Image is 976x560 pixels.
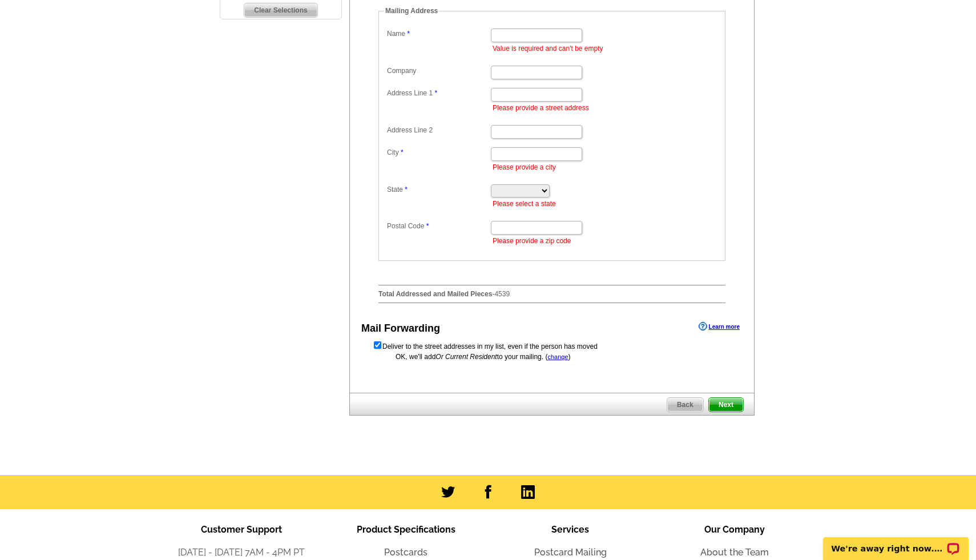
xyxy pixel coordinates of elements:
[534,547,607,558] a: Postcard Mailing
[816,524,976,560] iframe: LiveChat chat widget
[551,524,589,535] span: Services
[699,322,740,331] a: Learn more
[667,398,703,412] span: Back
[373,340,731,352] form: Deliver to the street addresses in my list, even if the person has moved
[387,125,490,135] label: Address Line 2
[493,162,720,172] li: Please provide a city
[244,3,317,17] span: Clear Selections
[709,398,743,412] span: Next
[387,88,490,98] label: Address Line 1
[378,290,492,298] strong: Total Addressed and Mailed Pieces
[387,147,490,158] label: City
[387,184,490,195] label: State
[159,546,324,559] li: [DATE] - [DATE] 7AM - 4PM PT
[667,397,704,412] a: Back
[201,524,282,535] span: Customer Support
[361,321,440,336] div: Mail Forwarding
[387,221,490,231] label: Postal Code
[384,6,439,16] legend: Mailing Address
[387,29,490,39] label: Name
[547,353,568,360] a: change
[704,524,765,535] span: Our Company
[384,547,427,558] a: Postcards
[494,290,510,298] span: 4539
[700,547,769,558] a: About the Team
[373,352,731,362] div: OK, we'll add to your mailing. ( )
[357,524,455,535] span: Product Specifications
[493,236,720,246] li: Please provide a zip code
[387,66,490,76] label: Company
[435,353,497,361] span: Or Current Resident
[493,103,720,113] li: Please provide a street address
[493,199,720,209] li: Please select a state
[493,43,720,54] li: Value is required and can't be empty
